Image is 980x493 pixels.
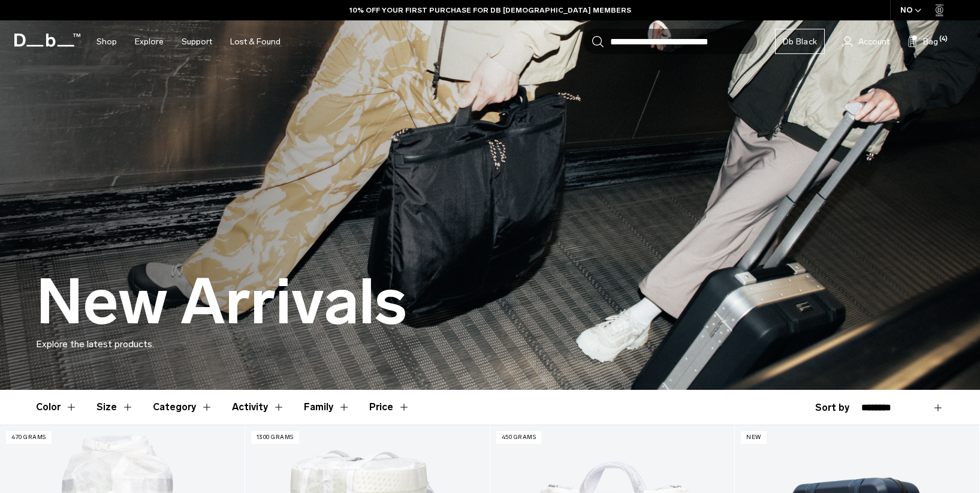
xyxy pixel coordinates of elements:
[36,267,407,337] h1: New Arrivals
[775,29,825,54] a: Db Black
[135,20,164,63] a: Explore
[496,431,542,444] p: 450 grams
[36,390,77,425] button: Toggle Filter
[741,431,767,444] p: New
[97,390,134,425] button: Toggle Filter
[251,431,299,444] p: 1300 grams
[349,5,631,16] a: 10% OFF YOUR FIRST PURCHASE FOR DB [DEMOGRAPHIC_DATA] MEMBERS
[36,337,944,351] p: Explore the latest products.
[88,20,290,63] nav: Main Navigation
[369,390,410,425] button: Toggle Price
[97,20,117,63] a: Shop
[232,390,285,425] button: Toggle Filter
[907,34,938,49] button: Bag (4)
[304,390,350,425] button: Toggle Filter
[939,34,948,44] span: (4)
[182,20,212,63] a: Support
[153,390,213,425] button: Toggle Filter
[858,35,889,48] span: Account
[6,431,52,444] p: 470 grams
[230,20,281,63] a: Lost & Found
[843,34,889,49] a: Account
[923,35,938,48] span: Bag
